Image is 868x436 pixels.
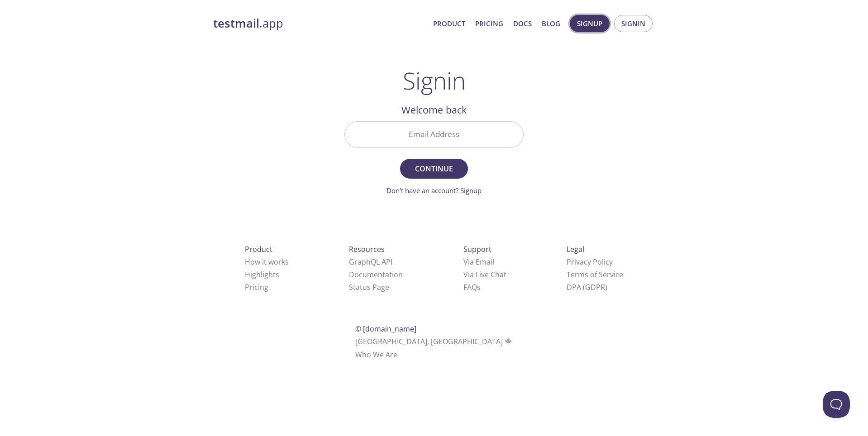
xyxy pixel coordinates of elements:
[349,257,392,267] a: GraphQL API
[400,159,468,179] button: Continue
[463,257,494,267] a: Via Email
[567,257,613,267] a: Privacy Policy
[577,18,602,29] span: Signup
[355,324,416,334] span: © [DOMAIN_NAME]
[433,18,465,29] a: Product
[410,162,458,175] span: Continue
[349,282,389,292] a: Status Page
[614,15,653,32] button: Signin
[355,350,397,360] a: Who We Are
[403,67,466,94] h1: Signin
[477,282,481,292] span: s
[245,244,272,254] span: Product
[621,18,645,29] span: Signin
[570,15,610,32] button: Signup
[245,282,268,292] a: Pricing
[386,186,482,195] a: Don't have an account? Signup
[567,244,584,254] span: Legal
[245,270,279,280] a: Highlights
[823,391,850,418] iframe: Help Scout Beacon - Open
[213,15,259,31] strong: testmail
[213,16,426,31] a: testmail.app
[355,336,513,346] span: [GEOGRAPHIC_DATA], [GEOGRAPHIC_DATA]
[475,18,503,29] a: Pricing
[463,244,491,254] span: Support
[513,18,532,29] a: Docs
[463,282,481,292] a: FAQ
[349,244,385,254] span: Resources
[349,270,403,280] a: Documentation
[344,102,524,118] h2: Welcome back
[245,257,289,267] a: How it works
[567,282,607,292] a: DPA (GDPR)
[463,270,506,280] a: Via Live Chat
[567,270,623,280] a: Terms of Service
[542,18,560,29] a: Blog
